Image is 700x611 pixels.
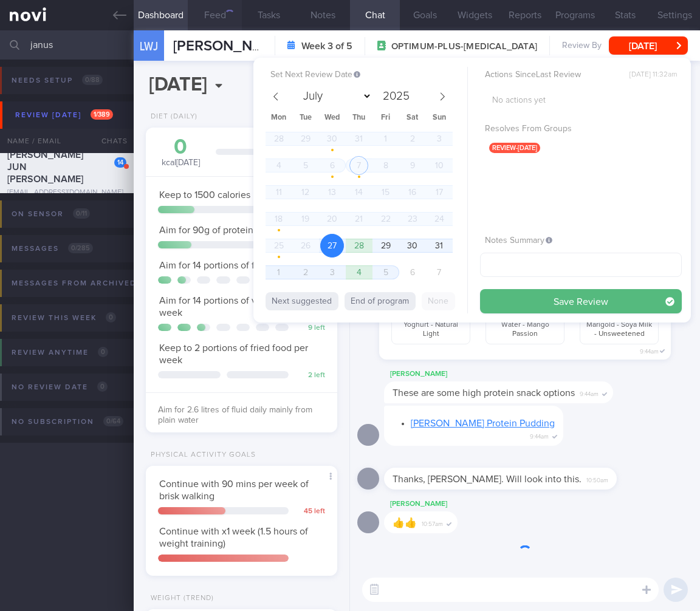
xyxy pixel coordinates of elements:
[9,206,93,222] div: On sensor
[159,296,315,318] span: Aim for 14 portions of vegetables per week
[295,371,325,380] div: 2 left
[9,344,111,361] div: Review anytime
[346,114,372,122] span: Thu
[9,379,111,395] div: No review date
[298,87,372,106] select: Month
[159,527,308,548] span: Continue with x1 week (1.5 hours of weight training)
[9,414,126,430] div: No subscription
[372,114,399,122] span: Fri
[7,150,83,184] span: [PERSON_NAME] JUN [PERSON_NAME]
[427,261,451,284] span: September 7, 2025
[489,143,540,153] span: review-[DATE]
[427,234,451,258] span: August 31, 2025
[292,114,319,122] span: Tue
[159,343,308,365] span: Keep to 2 portions of fried food per week
[12,107,116,123] div: Review [DATE]
[159,479,309,501] span: Continue with 90 mins per week of brisk walking
[485,236,552,245] span: Notes Summary
[580,387,599,398] span: 9:44am
[266,292,338,310] button: Next suggested
[347,234,371,258] span: August 28, 2025
[562,41,602,52] span: Review By
[68,243,93,253] span: 0 / 285
[114,157,126,168] div: 14
[159,190,284,200] span: Keep to 1500 calories per day
[85,129,134,153] div: Chats
[393,518,417,528] span: 👍👍
[347,261,371,284] span: September 4, 2025
[146,112,197,121] div: Diet (Daily)
[374,261,397,284] span: September 5, 2025
[384,497,494,511] div: [PERSON_NAME]
[146,594,214,603] div: Weight (Trend)
[106,312,116,323] span: 0
[374,234,397,258] span: August 29, 2025
[97,381,108,392] span: 0
[319,114,346,122] span: Wed
[9,241,96,257] div: Messages
[411,418,555,428] a: [PERSON_NAME] Protein Pudding
[426,114,453,122] span: Sun
[295,324,325,333] div: 9 left
[267,261,290,284] span: September 1, 2025
[98,347,108,357] span: 0
[173,39,434,53] span: [PERSON_NAME] JUN [PERSON_NAME]
[393,388,575,398] span: These are some high protein snack options
[131,23,167,70] div: LWJ
[586,473,608,485] span: 10:50am
[391,41,537,53] span: OPTIMUM-PLUS-[MEDICAL_DATA]
[158,137,204,169] div: kcal [DATE]
[158,137,204,158] div: 0
[9,275,165,292] div: Messages from Archived
[630,70,677,80] span: [DATE] 11:32am
[345,292,416,310] button: End of program
[492,95,682,106] p: No actions yet
[9,310,119,326] div: Review this week
[82,75,103,85] span: 0 / 88
[530,429,549,441] span: 9:44am
[485,70,677,81] label: Actions Since Last Review
[103,416,123,426] span: 0 / 64
[159,225,287,235] span: Aim for 90g of protein per day
[485,124,677,135] label: Resolves From Groups
[422,517,443,528] span: 10:57am
[91,109,113,120] span: 1 / 389
[73,208,90,219] span: 0 / 11
[158,406,312,425] span: Aim for 2.6 litres of fluid daily mainly from plain water
[301,40,352,52] strong: Week 3 of 5
[7,188,126,197] div: [EMAIL_ADDRESS][DOMAIN_NAME]
[146,451,256,460] div: Physical Activity Goals
[400,234,424,258] span: August 30, 2025
[159,261,315,270] span: Aim for 14 portions of fruits per week
[640,344,659,356] span: 9:44am
[320,234,344,258] span: August 27, 2025
[295,507,325,516] div: 45 left
[270,70,462,81] label: Set Next Review Date
[480,289,682,313] button: Save Review
[393,474,582,484] span: Thanks, [PERSON_NAME]. Will look into this.
[320,261,344,284] span: September 3, 2025
[293,261,317,284] span: September 2, 2025
[384,367,650,381] div: [PERSON_NAME]
[266,114,292,122] span: Mon
[9,72,106,89] div: Needs setup
[399,114,426,122] span: Sat
[609,36,688,55] button: [DATE]
[400,261,424,284] span: September 6, 2025
[378,90,411,102] input: Year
